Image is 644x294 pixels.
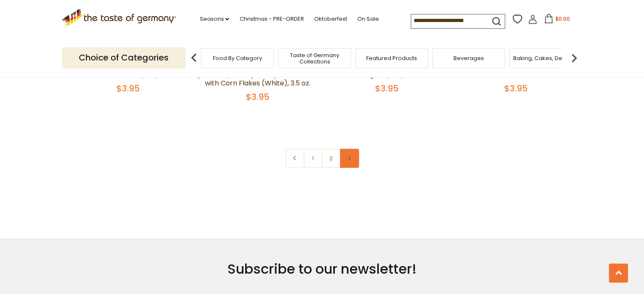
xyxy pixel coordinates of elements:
[239,14,304,24] a: Christmas - PRE-ORDER
[151,261,493,278] h3: Subscribe to our newsletter!
[566,49,583,66] img: next arrow
[199,14,229,24] a: Seasons
[185,49,202,66] img: previous arrow
[513,55,579,61] a: Baking, Cakes, Desserts
[62,47,185,68] p: Choice of Categories
[504,82,528,94] span: $3.95
[314,14,347,24] a: Oktoberfest
[304,149,323,168] a: 1
[322,149,341,168] a: 2
[555,15,569,22] span: $0.00
[539,14,575,27] button: $0.00
[246,91,269,103] span: $3.95
[453,55,484,61] a: Beverages
[213,55,262,61] a: Food By Category
[116,82,140,94] span: $3.95
[366,55,417,61] a: Featured Products
[357,14,379,24] a: On Sale
[281,52,348,65] a: Taste of Germany Collections
[375,82,398,94] span: $3.95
